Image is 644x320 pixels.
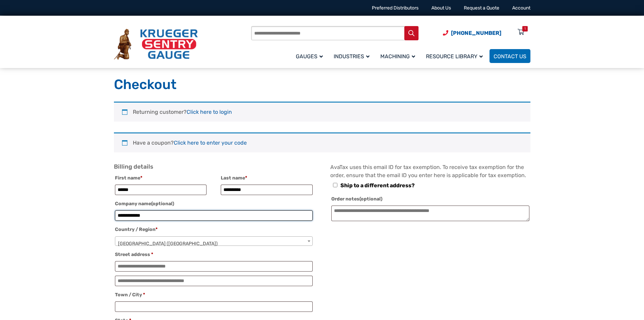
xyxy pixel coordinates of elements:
h3: Billing details [114,163,314,171]
span: (optional) [151,201,174,207]
h1: Checkout [114,76,530,93]
span: Industries [334,53,369,60]
label: Order notes [331,194,529,204]
span: United States (US) [115,237,312,251]
span: Machining [380,53,415,60]
a: Click here to login [187,109,232,115]
a: Phone Number (920) 434-8860 [443,29,501,37]
label: Country / Region [115,225,313,234]
label: Town / City [115,290,313,300]
a: Machining [376,48,422,64]
label: Company name [115,199,313,209]
span: Gauges [296,53,323,60]
a: Gauges [292,48,330,64]
div: Returning customer? [114,102,530,122]
label: Street address [115,250,313,259]
img: Krueger Sentry Gauge [114,29,198,60]
input: Ship to a different address? [333,183,337,187]
a: Request a Quote [464,5,499,11]
a: Preferred Distributors [372,5,419,11]
span: (optional) [359,196,382,202]
a: Industries [330,48,376,64]
span: Contact Us [494,53,526,60]
label: Last name [221,173,313,183]
span: [PHONE_NUMBER] [451,30,501,36]
span: Ship to a different address? [340,182,415,189]
label: First name [115,173,207,183]
a: Account [512,5,530,11]
span: Country / Region [115,236,313,246]
a: About Us [431,5,451,11]
a: Contact Us [490,49,530,63]
a: Enter your coupon code [174,140,247,146]
div: Have a coupon? [114,132,530,152]
div: AvaTax uses this email ID for tax exemption. To receive tax exemption for the order, ensure that ... [330,163,530,224]
div: 1 [524,26,526,31]
span: Resource Library [426,53,483,60]
a: Resource Library [422,48,490,64]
